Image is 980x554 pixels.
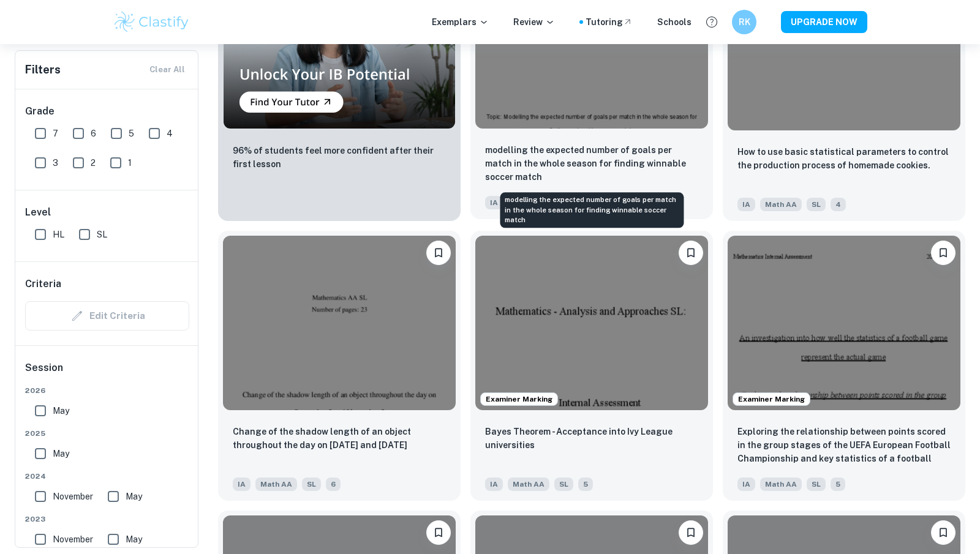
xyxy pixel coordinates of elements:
[233,144,446,171] p: 96% of students feel more confident after their first lesson
[807,198,826,211] span: SL
[831,198,846,211] span: 4
[53,228,64,241] span: HL
[25,361,189,385] h6: Session
[485,425,698,452] p: Bayes Theorem - Acceptance into Ivy League universities
[485,143,698,184] p: modelling the expected number of goals per match in the whole season for finding winnable soccer ...
[326,477,341,491] span: 6
[732,10,756,34] button: RK
[737,477,755,491] span: IA
[657,15,692,29] a: Schools
[126,490,142,503] span: May
[25,385,189,396] span: 2026
[25,301,189,331] div: Criteria filters are unavailable when searching by topic
[91,127,96,140] span: 6
[91,156,96,170] span: 2
[931,520,956,545] button: Bookmark
[485,477,503,491] span: IA
[578,477,593,491] span: 5
[679,520,703,545] button: Bookmark
[302,477,321,491] span: SL
[728,236,960,410] img: Math AA IA example thumbnail: Exploring the relationship between point
[25,61,61,78] h6: Filters
[113,10,190,34] img: Clastify logo
[508,477,549,491] span: Math AA
[53,127,58,140] span: 7
[737,15,752,29] h6: RK
[53,490,93,503] span: November
[485,196,503,209] span: IA
[679,241,703,265] button: Bookmark
[781,11,867,33] button: UPGRADE NOW
[513,15,555,29] p: Review
[129,127,134,140] span: 5
[701,12,722,32] button: Help and Feedback
[432,15,489,29] p: Exemplars
[167,127,173,140] span: 4
[233,425,446,452] p: Change of the shadow length of an object throughout the day on September 2 and November 2
[931,241,956,265] button: Bookmark
[586,15,633,29] a: Tutoring
[481,394,557,405] span: Examiner Marking
[426,520,451,545] button: Bookmark
[25,104,189,119] h6: Grade
[53,533,93,546] span: November
[475,236,708,410] img: Math AA IA example thumbnail: Bayes Theorem - Acceptance into Ivy Leag
[97,228,107,241] span: SL
[25,471,189,482] span: 2024
[255,477,297,491] span: Math AA
[554,477,573,491] span: SL
[426,241,451,265] button: Bookmark
[53,447,69,460] span: May
[737,425,951,466] p: Exploring the relationship between points scored in the group stages of the UEFA European Footbal...
[25,514,189,525] span: 2023
[737,198,755,211] span: IA
[760,198,802,211] span: Math AA
[831,477,845,491] span: 5
[25,277,61,291] h6: Criteria
[737,145,951,172] p: How to use basic statistical parameters to control the production process of homemade cookies.
[126,533,142,546] span: May
[128,156,132,170] span: 1
[500,192,684,228] div: modelling the expected number of goals per match in the whole season for finding winnable soccer ...
[223,236,456,410] img: Math AA IA example thumbnail: Change of the shadow length of an object
[760,477,802,491] span: Math AA
[218,231,461,501] a: BookmarkChange of the shadow length of an object throughout the day on September 2 and November 2...
[723,231,965,501] a: Examiner MarkingBookmarkExploring the relationship between points scored in the group stages of t...
[807,477,826,491] span: SL
[733,394,810,405] span: Examiner Marking
[53,404,69,417] span: May
[53,156,58,170] span: 3
[233,477,251,491] span: IA
[470,231,713,501] a: Examiner MarkingBookmarkBayes Theorem - Acceptance into Ivy League universitiesIAMath AASL5
[25,428,189,439] span: 2025
[25,205,189,220] h6: Level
